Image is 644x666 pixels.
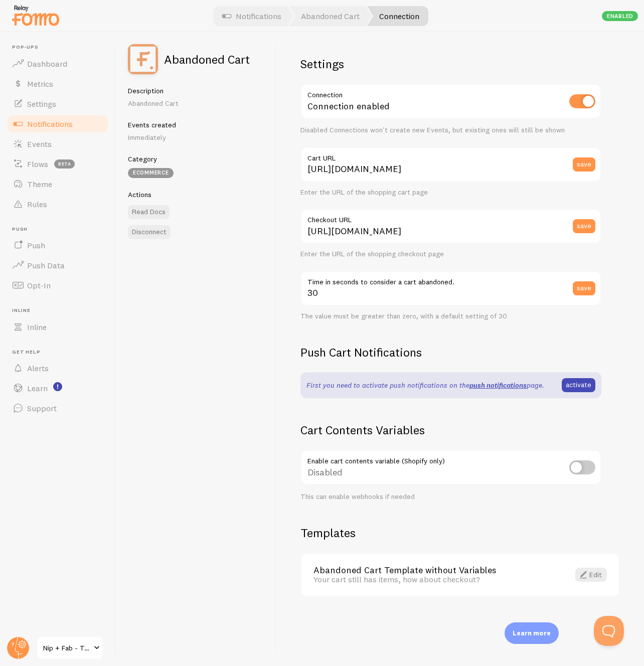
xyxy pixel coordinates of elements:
a: Inline [6,317,109,337]
a: Support [6,398,109,418]
a: Read Docs [128,205,170,219]
p: Learn more [513,628,551,638]
h5: Actions [128,190,264,199]
a: Notifications [6,114,109,134]
a: Settings [6,94,109,114]
span: Inline [12,307,109,314]
p: Abandoned Cart [128,98,264,108]
a: Opt-In [6,275,109,295]
p: First you need to activate push notifications on the page. [306,380,544,390]
span: Push [27,240,45,250]
label: Cart URL [300,147,601,164]
label: Checkout URL [300,209,601,226]
a: activate [562,378,595,392]
input: 30 [300,271,601,306]
div: This can enable webhooks if needed [300,492,601,502]
button: save [573,281,595,295]
h2: Settings [300,56,601,72]
span: Flows [27,159,48,169]
div: Disabled Connections won't create new Events, but existing ones will still be shown [300,126,601,135]
p: Immediately [128,132,264,142]
span: Notifications [27,119,73,129]
span: Rules [27,199,47,209]
span: Support [27,403,57,413]
span: Learn [27,383,48,393]
span: Theme [27,179,52,189]
span: Opt-In [27,280,51,290]
div: Learn more [505,622,559,644]
a: Rules [6,194,109,214]
a: Push Data [6,255,109,275]
a: Push [6,235,109,255]
span: Events [27,139,52,149]
span: beta [54,159,75,169]
a: Theme [6,174,109,194]
h5: Events created [128,120,264,129]
span: Inline [27,322,47,332]
span: Push Data [27,260,65,270]
button: save [573,157,595,172]
h2: Push Cart Notifications [300,345,601,360]
a: Metrics [6,74,109,94]
span: Alerts [27,363,49,373]
h5: Category [128,154,264,163]
a: Flows beta [6,154,109,174]
span: Push [12,226,109,233]
div: The value must be greater than zero, with a default setting of 30 [300,312,601,321]
span: Get Help [12,349,109,356]
div: eCommerce [128,168,174,178]
a: Edit [575,568,607,582]
a: push notifications [469,381,527,390]
label: Time in seconds to consider a cart abandoned. [300,271,601,288]
button: Disconnect [128,225,171,239]
div: Enter the URL of the shopping checkout page [300,250,601,259]
span: Settings [27,99,56,109]
div: Your cart still has items, how about checkout? [313,575,557,584]
h2: Cart Contents Variables [300,422,601,438]
a: Learn [6,378,109,398]
h2: Abandoned Cart [164,53,250,65]
a: Events [6,134,109,154]
a: Dashboard [6,54,109,74]
iframe: Help Scout Beacon - Open [594,616,624,646]
h5: Description [128,86,264,95]
a: Alerts [6,358,109,378]
div: Enter the URL of the shopping cart page [300,188,601,197]
h2: Templates [300,525,620,541]
img: fomo_icons_abandoned_cart.svg [128,44,158,74]
a: Nip + Fab - Test [GEOGRAPHIC_DATA] [36,636,104,660]
div: Disabled [300,450,601,486]
span: Pop-ups [12,44,109,51]
div: Connection enabled [300,84,601,120]
img: fomo-relay-logo-orange.svg [11,3,61,28]
span: Metrics [27,79,53,89]
span: Nip + Fab - Test [GEOGRAPHIC_DATA] [43,642,91,654]
span: Dashboard [27,59,67,69]
button: save [573,219,595,233]
a: Abandoned Cart Template without Variables [313,566,557,575]
svg: <p>Watch New Feature Tutorials!</p> [53,382,62,391]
